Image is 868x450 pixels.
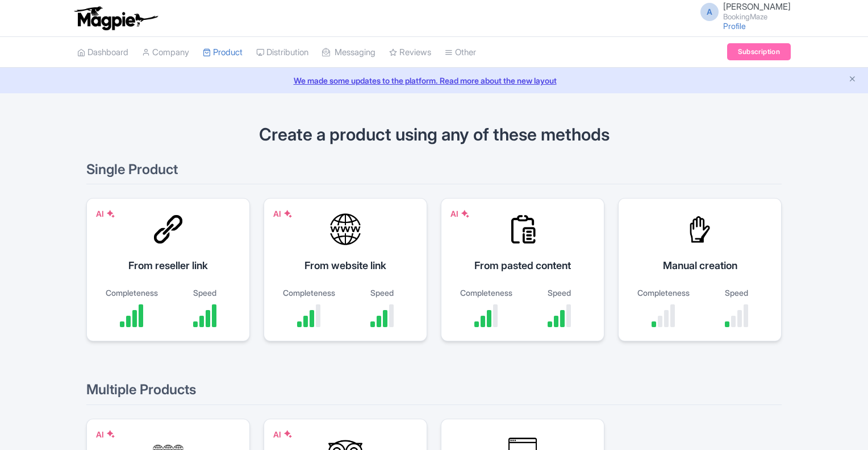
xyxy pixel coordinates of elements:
a: Company [142,37,189,68]
a: Profile [723,21,746,31]
a: A [PERSON_NAME] BookingMaze [694,2,791,20]
div: Completeness [101,287,162,299]
div: Completeness [632,287,694,299]
div: Speed [174,287,236,299]
img: logo-ab69f6fb50320c5b225c76a69d11143b.png [72,6,160,31]
div: From pasted content [455,258,590,273]
a: Dashboard [77,37,128,68]
h2: Single Product [86,162,782,184]
div: Speed [706,287,767,299]
h2: Multiple Products [86,382,782,404]
div: AI [273,208,293,220]
span: [PERSON_NAME] [723,1,791,12]
a: Manual creation Completeness Speed [618,198,782,355]
a: We made some updates to the platform. Read more about the new layout [7,75,861,86]
div: AI [450,208,470,220]
img: AI Symbol [283,209,293,218]
a: Distribution [256,37,308,68]
h1: Create a product using any of these methods [86,125,782,144]
div: From reseller link [101,258,236,273]
div: Speed [528,287,590,299]
a: Messaging [322,37,375,68]
img: AI Symbol [461,209,470,218]
div: Completeness [278,287,340,299]
a: Reviews [389,37,431,68]
div: From website link [278,258,413,273]
a: Product [203,37,243,68]
div: AI [273,428,293,440]
a: Other [445,37,476,68]
img: AI Symbol [106,430,115,439]
div: Completeness [455,287,517,299]
img: AI Symbol [283,430,293,439]
img: AI Symbol [106,209,115,218]
div: AI [96,428,115,440]
button: Close announcement [848,73,857,86]
div: Speed [351,287,413,299]
small: BookingMaze [723,13,791,20]
div: Manual creation [632,258,767,273]
a: Subscription [727,43,791,60]
div: AI [96,208,115,220]
span: A [700,3,719,21]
